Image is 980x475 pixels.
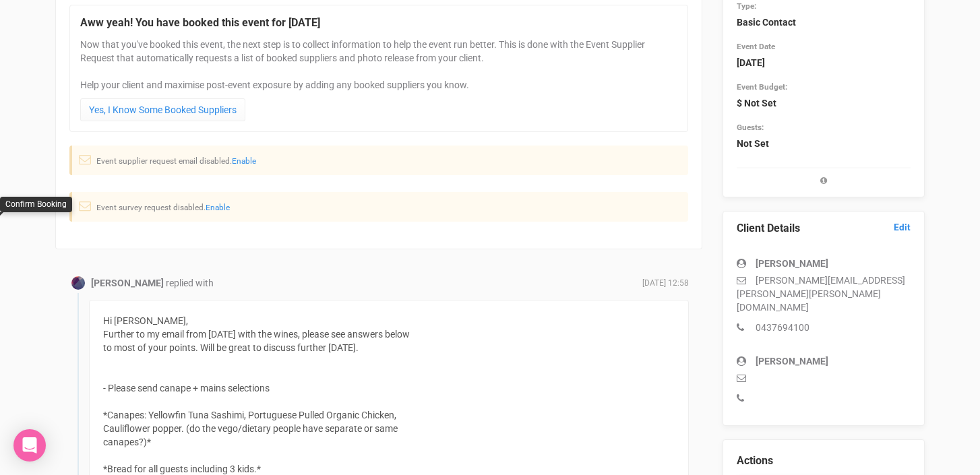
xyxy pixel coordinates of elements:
[232,156,256,166] a: Enable
[91,278,164,288] strong: [PERSON_NAME]
[737,274,911,314] p: [PERSON_NAME][EMAIL_ADDRESS][PERSON_NAME][PERSON_NAME][DOMAIN_NAME]
[737,221,911,236] legend: Client Details
[737,453,911,469] legend: Actions
[894,221,911,234] a: Edit
[737,82,787,92] small: Event Budget:
[96,203,230,212] small: Event survey request disabled.
[737,321,911,334] p: 0437694100
[642,278,689,289] span: [DATE] 12:58
[166,278,214,288] span: replied with
[71,276,85,290] img: Profile Image
[206,203,230,212] a: Enable
[96,156,256,166] small: Event supplier request email disabled.
[737,98,776,108] strong: $ Not Set
[13,429,46,462] div: Open Intercom Messenger
[737,17,796,28] strong: Basic Contact
[80,15,677,31] legend: Aww yeah! You have booked this event for [DATE]
[737,57,765,68] strong: [DATE]
[737,123,764,132] small: Guests:
[737,42,775,51] small: Event Date
[756,258,828,269] strong: [PERSON_NAME]
[756,356,828,367] strong: [PERSON_NAME]
[80,98,245,121] a: Yes, I Know Some Booked Suppliers
[737,1,756,11] small: Type:
[80,38,677,92] p: Now that you've booked this event, the next step is to collect information to help the event run ...
[737,138,769,149] strong: Not Set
